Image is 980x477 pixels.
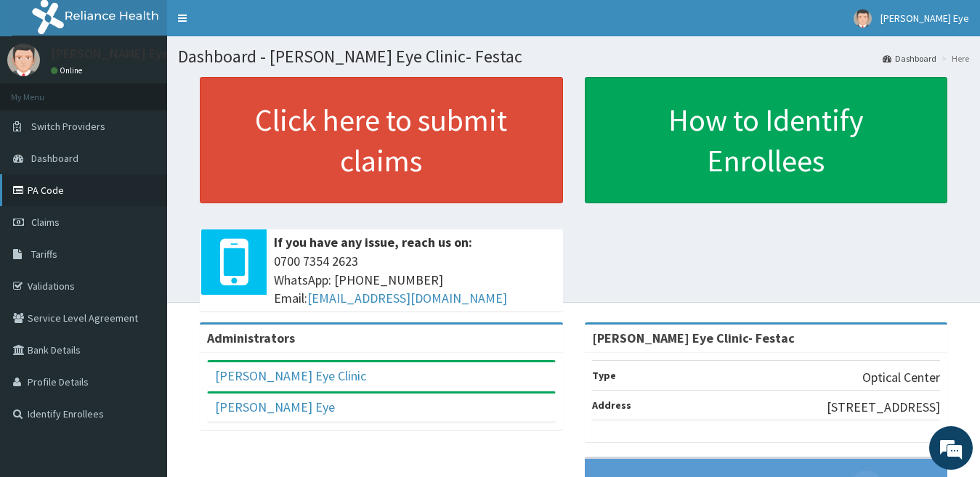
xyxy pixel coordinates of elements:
[307,290,507,306] a: [EMAIL_ADDRESS][DOMAIN_NAME]
[76,81,244,100] div: Chat with us now
[880,12,969,25] span: [PERSON_NAME] Eye
[592,369,616,382] b: Type
[31,120,105,133] span: Switch Providers
[215,367,366,384] a: [PERSON_NAME] Eye Clinic
[592,330,795,346] strong: [PERSON_NAME] Eye Clinic- Festac
[592,399,631,412] b: Address
[31,216,60,229] span: Claims
[27,73,59,109] img: d_794563401_company_1708531726252_794563401
[215,399,335,415] a: [PERSON_NAME] Eye
[51,65,86,76] a: Online
[7,320,277,371] textarea: Type your message and hit 'Enter'
[862,368,940,387] p: Optical Center
[31,248,57,261] span: Tariffs
[51,47,169,60] p: [PERSON_NAME] Eye
[938,52,969,65] li: Here
[238,7,273,42] div: Minimize live chat window
[827,398,940,417] p: [STREET_ADDRESS]
[84,144,201,291] span: We're online!
[585,77,948,203] a: How to Identify Enrollees
[274,234,472,250] b: If you have any issue, reach us on:
[274,252,556,308] span: 0700 7354 2623 WhatsApp: [PHONE_NUMBER] Email:
[207,330,295,346] b: Administrators
[200,77,563,203] a: Click here to submit claims
[31,152,78,165] span: Dashboard
[854,9,872,28] img: User Image
[883,52,936,65] a: Dashboard
[178,47,969,66] h1: Dashboard - [PERSON_NAME] Eye Clinic- Festac
[7,44,40,76] img: User Image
